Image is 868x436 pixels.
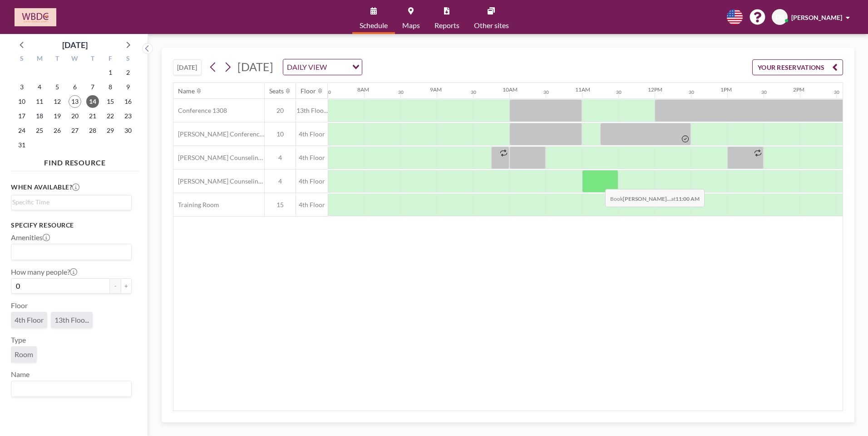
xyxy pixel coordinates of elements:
div: Search for option [11,195,131,209]
span: [PERSON_NAME] Counseling Room [173,154,264,162]
div: [DATE] [62,39,88,51]
div: Floor [301,87,316,95]
b: [PERSON_NAME]... [623,195,671,202]
div: 30 [325,89,331,95]
span: 4th Floor [296,154,328,162]
div: 30 [761,89,767,95]
span: 4th Floor [15,315,44,325]
div: M [31,53,49,65]
span: 4th Floor [296,130,328,138]
span: Wednesday, August 27, 2025 [69,124,81,137]
span: Wednesday, August 13, 2025 [69,95,81,108]
span: 4th Floor [296,177,328,185]
span: Friday, August 29, 2025 [104,124,117,137]
span: [PERSON_NAME] Conference Room [173,130,264,138]
span: Reports [434,22,459,29]
span: Sunday, August 3, 2025 [15,81,28,93]
span: 13th Floo... [54,315,89,325]
div: S [13,53,31,65]
div: 30 [543,89,549,95]
span: 10 [265,130,296,138]
span: Sunday, August 10, 2025 [15,95,28,108]
span: Tuesday, August 19, 2025 [51,110,64,122]
div: F [101,53,119,65]
button: YOUR RESERVATIONS [752,59,843,75]
span: Schedule [360,22,388,29]
span: [PERSON_NAME] [791,14,842,21]
button: [DATE] [173,59,202,75]
span: Monday, August 18, 2025 [33,110,46,122]
div: Name [178,87,195,95]
span: [DATE] [237,60,273,73]
span: Tuesday, August 5, 2025 [51,81,64,93]
span: 4 [265,154,296,162]
div: 12PM [648,86,662,93]
label: How many people? [11,267,77,276]
span: Sunday, August 31, 2025 [15,139,28,151]
span: Friday, August 15, 2025 [104,95,117,108]
div: 30 [834,89,839,95]
span: Sunday, August 24, 2025 [15,124,28,137]
span: Saturday, August 2, 2025 [122,66,134,79]
span: Saturday, August 9, 2025 [122,81,134,93]
span: Saturday, August 16, 2025 [122,95,134,108]
div: Search for option [283,59,362,75]
span: Thursday, August 14, 2025 [86,95,99,108]
div: 8AM [357,86,369,93]
span: Thursday, August 28, 2025 [86,124,99,137]
span: Training Room [173,201,219,209]
span: Monday, August 25, 2025 [33,124,46,137]
div: Search for option [11,244,131,260]
label: Amenities [11,233,50,242]
span: Wednesday, August 20, 2025 [69,110,81,122]
label: Type [11,335,26,344]
label: Floor [11,301,28,310]
span: 20 [265,107,296,115]
div: 2PM [793,86,804,93]
div: 30 [689,89,694,95]
span: Thursday, August 7, 2025 [86,81,99,93]
span: Conference 1308 [173,107,227,115]
input: Search for option [12,246,126,258]
div: 30 [616,89,621,95]
b: 11:00 AM [676,195,700,202]
span: 15 [265,201,296,209]
span: Book at [605,189,705,207]
span: DB [775,13,784,21]
h4: FIND RESOURCE [11,155,139,167]
span: Tuesday, August 12, 2025 [51,95,64,108]
span: Tuesday, August 26, 2025 [51,124,64,137]
input: Search for option [12,197,126,207]
input: Search for option [12,383,126,395]
div: T [49,53,66,65]
div: 30 [398,89,404,95]
span: [PERSON_NAME] Counseling Room [173,177,264,185]
span: Room [15,350,33,359]
button: - [110,278,121,294]
span: Thursday, August 21, 2025 [86,110,99,122]
span: Friday, August 8, 2025 [104,81,117,93]
div: S [119,53,137,65]
span: Other sites [474,22,509,29]
span: Wednesday, August 6, 2025 [69,81,81,93]
span: Monday, August 4, 2025 [33,81,46,93]
span: Saturday, August 23, 2025 [122,110,134,122]
h3: Specify resource [11,221,132,229]
label: Name [11,370,30,379]
span: 13th Floo... [296,107,328,115]
span: Saturday, August 30, 2025 [122,124,134,137]
span: Maps [402,22,420,29]
div: 9AM [430,86,442,93]
div: W [66,53,84,65]
span: Friday, August 1, 2025 [104,66,117,79]
img: organization-logo [15,8,56,26]
div: 30 [471,89,476,95]
input: Search for option [330,61,347,73]
span: 4th Floor [296,201,328,209]
div: 11AM [575,86,590,93]
div: 10AM [503,86,518,93]
span: Friday, August 22, 2025 [104,110,117,122]
span: 4 [265,177,296,185]
div: 1PM [720,86,732,93]
span: Sunday, August 17, 2025 [15,110,28,122]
